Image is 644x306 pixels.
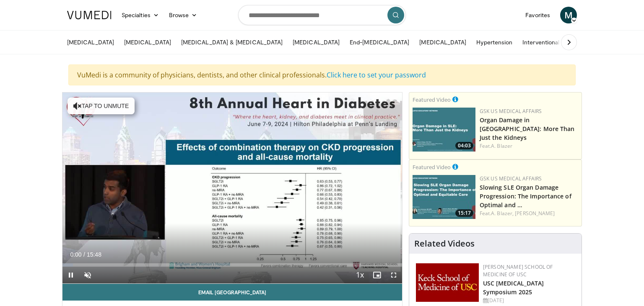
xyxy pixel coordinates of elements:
a: Click here to set your password [327,70,426,80]
a: Hypertension [471,34,517,51]
button: Unmute [79,267,96,283]
div: VuMedi is a community of physicians, dentists, and other clinical professionals. [68,64,576,85]
a: [PERSON_NAME] School of Medicine of USC [483,263,553,278]
a: GSK US Medical Affairs [480,175,542,182]
input: Search topics, interventions [238,5,406,25]
button: Tap to unmute [68,98,135,114]
a: A. Blazer [491,142,512,149]
img: VuMedi Logo [67,11,112,19]
a: M [560,7,577,23]
small: Featured Video [413,96,451,103]
button: Pause [62,267,79,283]
a: [MEDICAL_DATA] & [MEDICAL_DATA] [176,34,288,51]
a: [MEDICAL_DATA] [414,34,471,51]
div: Progress Bar [62,263,402,267]
a: Organ Damage in [GEOGRAPHIC_DATA]: More Than Just the Kidneys [480,116,575,141]
div: [DATE] [483,297,575,304]
a: End-[MEDICAL_DATA] [345,34,414,51]
span: 0:00 [70,251,81,258]
img: dff207f3-9236-4a51-a237-9c7125d9f9ab.png.150x105_q85_crop-smart_upscale.jpg [413,175,475,219]
a: GSK US Medical Affairs [480,108,542,115]
h4: Related Videos [414,239,475,249]
a: Email [GEOGRAPHIC_DATA] [62,284,402,301]
a: [PERSON_NAME] [515,210,555,217]
img: e91ec583-8f54-4b52-99b4-be941cf021de.png.150x105_q85_crop-smart_upscale.jpg [413,108,475,152]
a: Interventional Nephrology [517,34,597,51]
div: Feat. [480,210,578,217]
a: 15:17 [413,175,475,219]
span: 04:03 [455,142,473,149]
a: Favorites [520,7,555,23]
span: 15:17 [455,209,473,217]
div: Feat. [480,142,578,150]
a: Specialties [117,7,164,23]
a: [MEDICAL_DATA] [119,34,176,51]
a: [MEDICAL_DATA] [288,34,345,51]
small: Featured Video [413,163,451,171]
a: USC [MEDICAL_DATA] Symposium 2025 [483,279,544,296]
span: 15:48 [87,251,101,258]
span: / [83,251,85,258]
button: Playback Rate [352,267,369,283]
button: Enable picture-in-picture mode [369,267,385,283]
a: Slowing SLE Organ Damage Progression: The Importance of Optimal and … [480,183,571,209]
video-js: Video Player [62,93,402,284]
a: [MEDICAL_DATA] [62,34,119,51]
img: 7b941f1f-d101-407a-8bfa-07bd47db01ba.png.150x105_q85_autocrop_double_scale_upscale_version-0.2.jpg [416,263,479,302]
a: Browse [164,7,203,23]
a: A. Blazer, [491,210,514,217]
a: 04:03 [413,108,475,152]
button: Fullscreen [385,267,402,283]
